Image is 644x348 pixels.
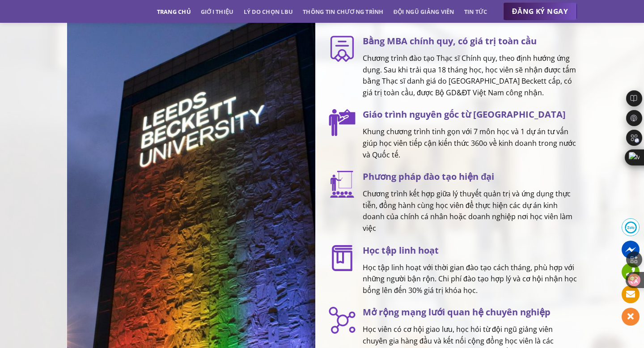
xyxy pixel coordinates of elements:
[503,3,577,21] a: ĐĂNG KÝ NGAY
[363,262,577,297] p: Học tập linh hoạt với thời gian đào tạo cách tháng, phù hợp với những người bận rộn. Chi phí đào ...
[363,305,577,319] h3: Mở rộng mạng lưới quan hệ chuyên nghiệp
[157,4,191,20] a: Trang chủ
[363,107,577,122] h3: Giáo trình nguyên gốc từ [GEOGRAPHIC_DATA]
[512,6,568,17] span: ĐĂNG KÝ NGAY
[363,34,577,48] h3: Bằng MBA chính quy, có giá trị toàn cầu
[363,53,577,98] p: Chương trình đào tạo Thạc sĩ Chính quy, theo định hướng ứng dụng. Sau khi trải qua 18 tháng học, ...
[363,188,577,234] p: Chương trình kết hợp giữa lý thuyết quản trị và ứng dụng thực tiễn, đồng hành cùng học viên để th...
[363,170,577,184] h3: Phương pháp đào tạo hiện đại
[464,4,487,20] a: Tin tức
[363,126,577,161] p: Khung chương trình tinh gọn với 7 môn học và 1 dự án tư vấn giúp học viên tiếp cận kiến thức 360o...
[303,4,384,20] a: Thông tin chương trình
[201,4,234,20] a: Giới thiệu
[244,4,293,20] a: Lý do chọn LBU
[363,243,577,258] h3: Học tập linh hoạt
[394,4,454,20] a: Đội ngũ giảng viên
